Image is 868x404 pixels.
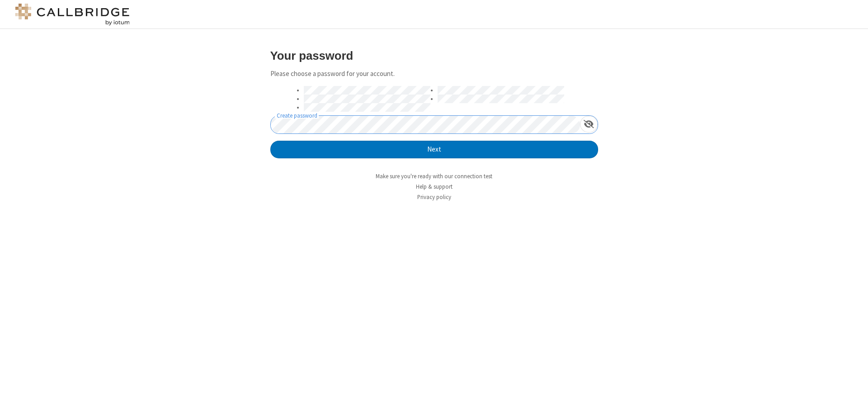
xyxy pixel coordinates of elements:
a: Make sure you're ready with our connection test [376,172,492,180]
input: Create password [271,116,580,133]
a: Help & support [416,183,453,190]
p: Please choose a password for your account. [270,69,598,79]
h3: Your password [270,49,598,62]
a: Privacy policy [417,193,451,201]
img: logo@2x.png [14,4,131,25]
button: Next [270,141,598,159]
div: Show password [580,116,598,133]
